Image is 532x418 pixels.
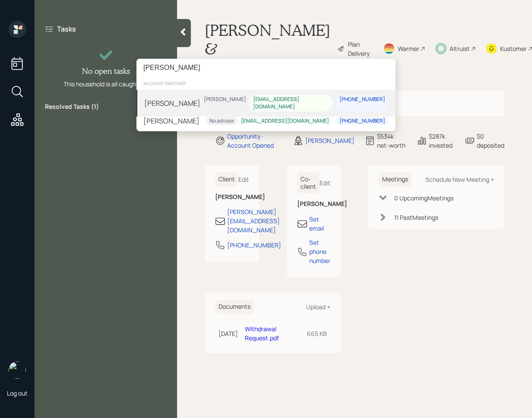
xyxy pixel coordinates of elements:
input: Type a command or search… [136,59,396,77]
div: [PERSON_NAME] [204,96,246,103]
div: [PHONE_NUMBER] [339,117,385,124]
div: account switcher [136,77,396,90]
div: [EMAIL_ADDRESS][DOMAIN_NAME] [241,117,329,124]
div: No advisor [209,117,234,124]
div: [PERSON_NAME] [144,98,200,108]
div: [PERSON_NAME] [143,116,199,126]
div: [PHONE_NUMBER] [339,96,385,103]
div: [EMAIL_ADDRESS][DOMAIN_NAME] [253,96,329,111]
